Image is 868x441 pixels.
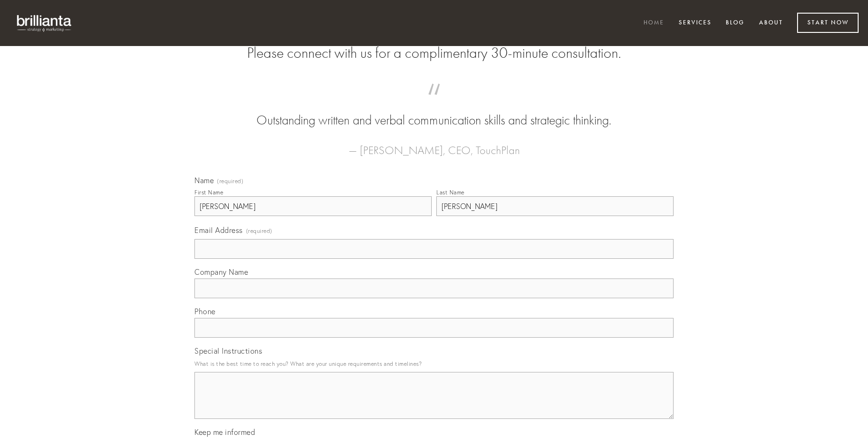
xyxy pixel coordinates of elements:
[436,189,465,196] div: Last Name
[194,189,223,196] div: First Name
[797,13,859,33] a: Start Now
[194,427,255,437] span: Keep me informed
[194,357,674,370] p: What is the best time to reach you? What are your unique requirements and timelines?
[194,176,214,185] span: Name
[720,15,751,31] a: Blog
[246,224,272,237] span: (required)
[209,93,659,130] blockquote: Outstanding written and verbal communication skills and strategic thinking.
[9,9,80,37] img: brillianta - research, strategy, marketing
[194,44,674,62] h2: Please connect with us for a complimentary 30-minute consultation.
[194,346,262,356] span: Special Instructions
[209,130,659,160] figcaption: — [PERSON_NAME], CEO, TouchPlan
[194,307,216,316] span: Phone
[209,93,659,111] span: “
[217,178,243,184] span: (required)
[673,15,718,31] a: Services
[194,225,243,235] span: Email Address
[753,15,789,31] a: About
[194,267,248,277] span: Company Name
[637,15,670,31] a: Home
